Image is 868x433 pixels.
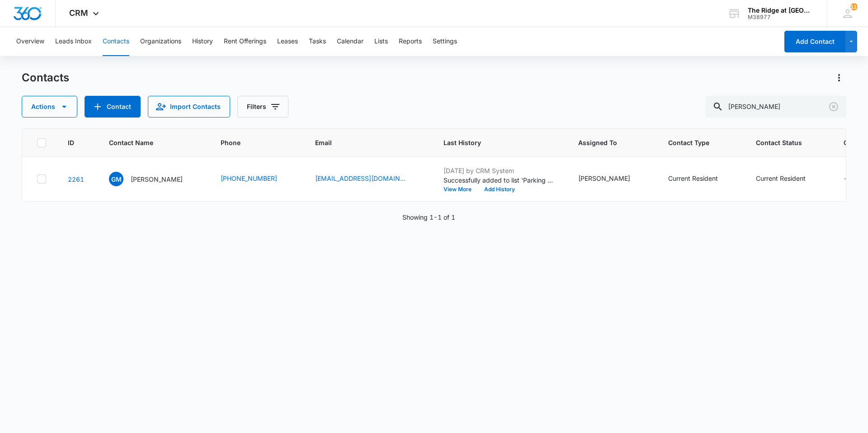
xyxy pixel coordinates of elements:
span: 119 [850,3,858,10]
div: account name [748,7,814,14]
span: Contact Type [668,138,721,147]
div: Assigned To - Davian Urrutia - Select to Edit Field [578,174,646,184]
button: History [192,27,213,56]
span: CRM [69,8,88,18]
a: [EMAIL_ADDRESS][DOMAIN_NAME] [315,174,406,183]
button: Import Contacts [148,96,230,118]
button: Lists [374,27,388,56]
button: Add Contact [85,96,141,118]
button: Reports [399,27,422,56]
p: [PERSON_NAME] [131,174,183,184]
button: Filters [237,96,288,118]
span: Phone [221,138,280,147]
button: Organizations [140,27,181,56]
button: Actions [22,96,77,118]
button: Clear [826,99,841,114]
div: Contact Type - Current Resident - Select to Edit Field [668,174,734,184]
button: Rent Offerings [224,27,266,56]
div: [PERSON_NAME] [578,174,630,183]
button: Overview [16,27,44,56]
button: Contacts [103,27,129,56]
div: notifications count [850,3,858,10]
a: [PHONE_NUMBER] [221,174,277,183]
span: Last History [443,138,543,147]
button: Add Contact [784,31,845,52]
button: Tasks [309,27,326,56]
button: View More [443,187,478,192]
span: ID [68,138,74,147]
span: GM [109,172,123,186]
span: Email [315,138,409,147]
p: Showing 1-1 of 1 [402,212,455,222]
div: Current Resident [756,174,806,183]
p: [DATE] by CRM System [443,166,557,175]
p: Successfully added to list 'Parking Permits'. [443,175,557,185]
span: Contact Name [109,138,186,147]
div: account id [748,14,814,20]
div: Contact Status - Current Resident - Select to Edit Field [756,174,822,184]
button: Leases [277,27,298,56]
span: Assigned To [578,138,633,147]
div: Phone - (850) 377-0586 - Select to Edit Field [221,174,293,184]
h1: Contacts [22,71,69,85]
a: Navigate to contact details page for Gary Mertz [68,175,84,183]
button: Add History [478,187,521,192]
input: Search Contacts [705,96,846,118]
button: Settings [433,27,457,56]
button: Leads Inbox [55,27,92,56]
div: Contact Name - Gary Mertz - Select to Edit Field [109,172,199,186]
div: Email - gmmertz79@gmail.com - Select to Edit Field [315,174,422,184]
span: Contact Status [756,138,809,147]
button: Actions [832,71,846,85]
div: --- [844,174,856,184]
div: Current Resident [668,174,718,183]
button: Calendar [337,27,363,56]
